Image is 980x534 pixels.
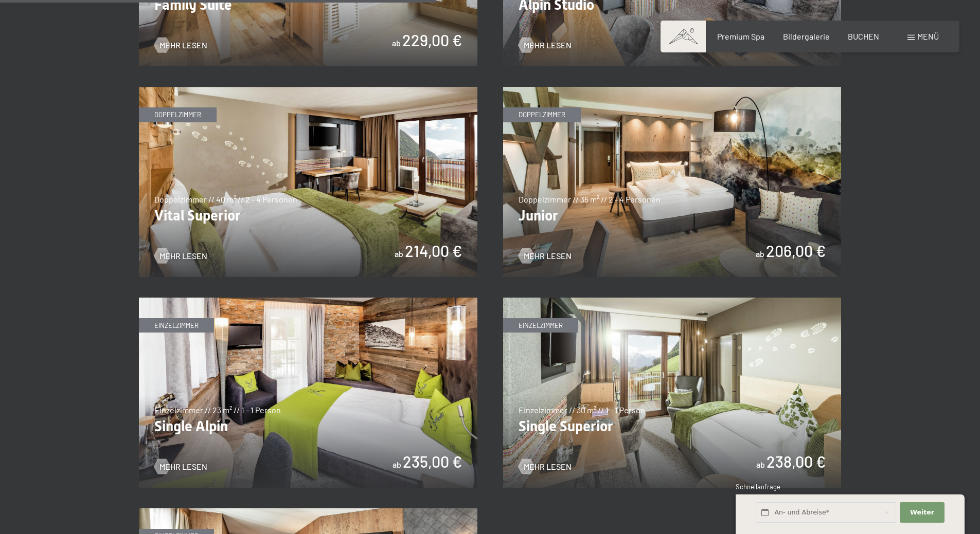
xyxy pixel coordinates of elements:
a: Mehr Lesen [154,461,207,472]
span: Schnellanfrage [736,483,780,491]
a: Mehr Lesen [519,250,572,262]
a: Premium Spa [717,31,764,41]
a: Bildergalerie [783,31,830,41]
span: Mehr Lesen [159,40,207,51]
a: Junior [503,87,842,94]
span: Mehr Lesen [524,250,572,262]
img: Vital Superior [139,87,477,277]
span: Mehr Lesen [524,40,572,51]
a: Single Alpin [139,298,477,304]
span: Mehr Lesen [159,250,207,262]
img: Single Alpin [139,298,477,488]
img: Single Superior [503,298,842,488]
button: Weiter [900,502,944,523]
span: Menü [917,31,939,41]
a: Vital Superior [139,87,477,94]
a: Mehr Lesen [154,250,207,262]
a: Mehr Lesen [519,461,572,472]
a: Single Superior [503,298,842,304]
a: Mehr Lesen [154,40,207,51]
img: Junior [503,87,842,277]
a: Mehr Lesen [519,40,572,51]
span: Weiter [910,508,934,517]
a: BUCHEN [848,31,879,41]
span: Mehr Lesen [524,461,572,472]
span: Mehr Lesen [159,461,207,472]
a: Single Relax [139,509,477,515]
